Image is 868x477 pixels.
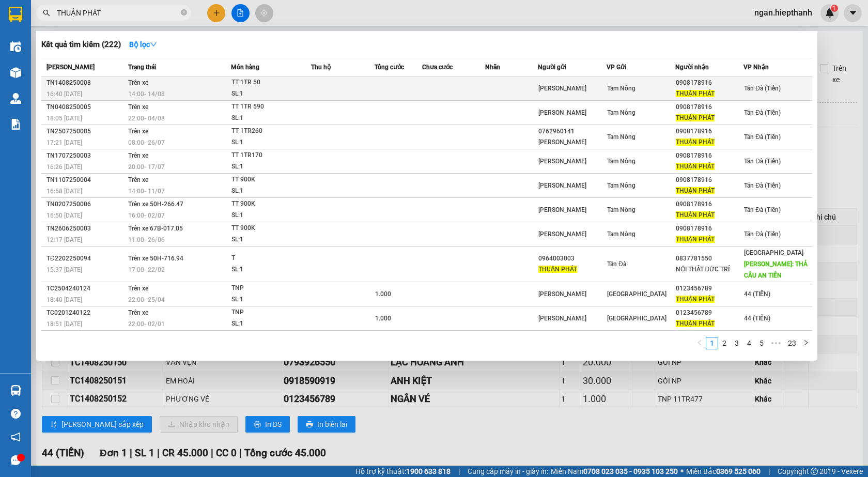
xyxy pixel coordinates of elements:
[693,337,706,349] button: left
[47,163,82,171] span: 16:26 [DATE]
[676,102,743,113] div: 0908178916
[768,337,784,349] span: •••
[128,212,165,219] span: 16:00 - 02/07
[231,126,309,137] div: TT 1TR260
[11,432,21,442] span: notification
[676,150,743,161] div: 0908178916
[607,182,636,189] span: Tam Nông
[744,315,770,322] span: 44 (TIỀN)
[47,296,82,303] span: 18:40 [DATE]
[375,315,391,322] span: 1.000
[676,264,743,275] div: NỘI THẤT ĐỨC TRÍ
[744,85,781,92] span: Tản Đà (Tiền)
[538,313,606,324] div: [PERSON_NAME]
[676,307,743,318] div: 0123456789
[128,152,148,159] span: Trên xe
[128,163,165,171] span: 20:00 - 17/07
[676,114,715,121] span: THUẬN PHÁT
[607,315,667,322] span: [GEOGRAPHIC_DATA]
[607,290,667,298] span: [GEOGRAPHIC_DATA]
[129,40,157,49] strong: Bộ lọc
[47,253,125,264] div: TĐ2202250094
[47,126,125,137] div: TN2507250005
[150,41,157,48] span: down
[231,307,309,318] div: TNP
[47,212,82,219] span: 16:50 [DATE]
[11,455,21,465] span: message
[128,285,148,292] span: Trên xe
[696,340,703,346] span: left
[538,205,606,216] div: [PERSON_NAME]
[538,253,606,264] div: 0964003003
[676,139,715,146] span: THUẬN PHÁT
[47,266,82,273] span: 15:37 [DATE]
[10,67,21,78] img: warehouse-icon
[607,260,626,268] span: Tản Đà
[538,64,566,71] span: Người gửi
[485,64,500,71] span: Nhãn
[47,283,125,294] div: TC2504240124
[47,150,125,161] div: TN1707250003
[47,199,125,210] div: TN0207250006
[744,133,781,141] span: Tản Đà (Tiền)
[231,161,309,173] div: SL: 1
[10,93,21,104] img: warehouse-icon
[538,180,606,191] div: [PERSON_NAME]
[231,150,309,161] div: TT 1TR170
[128,115,165,122] span: 22:00 - 04/08
[47,236,82,243] span: 12:17 [DATE]
[538,266,577,273] span: THUẬN PHÁT
[676,126,743,137] div: 0908178916
[128,320,165,328] span: 22:00 - 02/01
[128,225,183,232] span: Trên xe 67B-017.05
[231,77,309,88] div: TT 1TR 50
[676,296,715,303] span: THUẬN PHÁT
[231,294,309,305] div: SL: 1
[375,64,404,71] span: Tổng cước
[675,64,709,71] span: Người nhận
[607,85,636,92] span: Tam Nông
[10,385,21,396] img: warehouse-icon
[128,64,156,71] span: Trạng thái
[755,337,768,349] li: 5
[676,187,715,194] span: THUẬN PHÁT
[47,307,125,318] div: TC0201240122
[128,296,165,303] span: 22:00 - 25/04
[607,109,636,116] span: Tam Nông
[181,9,187,16] span: close-circle
[9,7,22,22] img: logo-vxr
[744,182,781,189] span: Tản Đà (Tiền)
[231,210,309,221] div: SL: 1
[128,236,165,243] span: 11:00 - 26/06
[47,64,95,71] span: [PERSON_NAME]
[47,115,82,122] span: 18:05 [DATE]
[128,103,148,111] span: Trên xe
[706,337,718,349] a: 1
[47,139,82,146] span: 17:21 [DATE]
[744,206,781,213] span: Tản Đà (Tiền)
[607,158,636,165] span: Tam Nông
[800,337,812,349] li: Next Page
[128,79,148,86] span: Trên xe
[676,211,715,219] span: THUẬN PHÁT
[706,337,718,349] li: 1
[731,337,742,349] a: 3
[128,188,165,195] span: 14:00 - 11/07
[784,337,800,349] li: 23
[128,128,148,135] span: Trên xe
[11,409,21,419] span: question-circle
[743,64,769,71] span: VP Nhận
[128,139,165,146] span: 08:00 - 26/07
[676,283,743,294] div: 0123456789
[676,90,715,97] span: THUẬN PHÁT
[231,101,309,113] div: TT 1TR 590
[231,113,309,124] div: SL: 1
[231,283,309,294] div: TNP
[607,230,636,238] span: Tam Nông
[744,158,781,165] span: Tản Đà (Tiền)
[231,318,309,330] div: SL: 1
[744,260,808,279] span: [PERSON_NAME]: THẢ CẦU AN TIẾN
[47,78,125,88] div: TN1408250008
[231,137,309,148] div: SL: 1
[607,206,636,213] span: Tam Nông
